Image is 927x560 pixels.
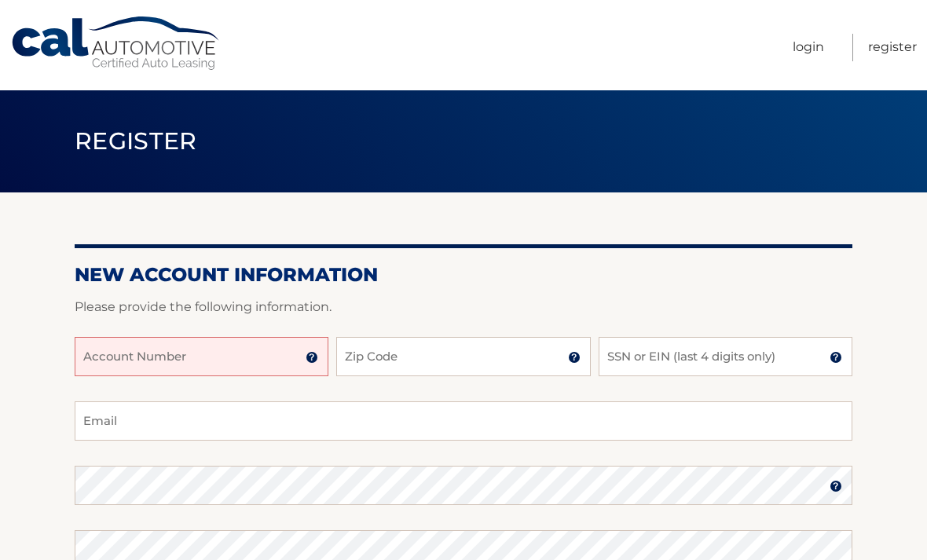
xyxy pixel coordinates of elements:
a: Login [793,34,824,61]
h2: New Account Information [75,263,852,287]
input: Email [75,401,852,441]
span: Register [75,126,197,156]
a: Register [868,34,917,61]
img: tooltip.svg [830,480,842,492]
input: Account Number [75,337,328,376]
input: Zip Code [336,337,590,376]
img: tooltip.svg [568,351,581,364]
a: Cal Automotive [10,16,222,71]
p: Please provide the following information. [75,296,852,318]
input: SSN or EIN (last 4 digits only) [599,337,852,376]
img: tooltip.svg [830,351,842,364]
img: tooltip.svg [306,351,318,364]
